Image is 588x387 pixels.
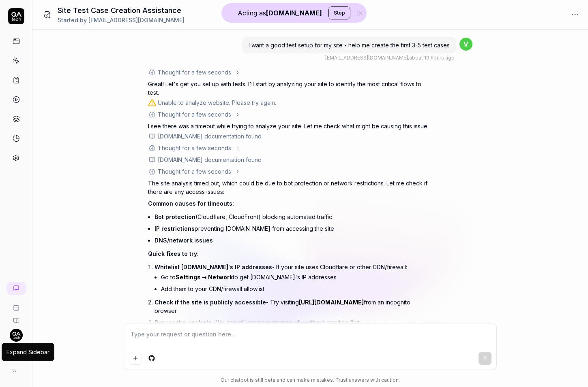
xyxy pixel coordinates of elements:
[158,98,276,107] div: Unable to analyze website. Please try again.
[10,329,23,342] img: 7ccf6c19-61ad-4a6c-8811-018b02a1b829.jpg
[3,311,29,324] a: Documentation
[155,299,266,306] span: Check if the site is publicly accessible
[325,54,455,62] div: , about 19 hours ago
[176,274,233,281] a: Settings → Network
[155,237,213,244] span: DNS/network issues
[155,318,432,327] p: - We can still create tests manually without crawling first
[58,16,185,24] div: Started by
[155,211,432,223] li: (Cloudflare, CloudFront) blocking automated traffic
[148,250,199,257] span: Quick fixes to try:
[155,213,195,220] span: Bot protection
[155,264,272,270] span: Whitelist [DOMAIN_NAME]'s IP addresses
[148,122,432,130] p: I see there was a timeout while trying to analyze your site. Let me check what might be causing t...
[155,298,432,315] p: - Try visiting from an incognito browser
[249,42,450,49] span: I want a good test setup for my site - help me create the first 3-5 test cases
[299,299,364,306] a: [URL][DOMAIN_NAME]
[3,342,29,363] button: R
[325,55,408,61] span: [EMAIL_ADDRESS][DOMAIN_NAME]
[6,282,26,295] a: New conversation
[58,5,185,16] h1: Site Test Case Creation Assistance
[148,200,234,207] span: Common causes for timeouts:
[158,167,231,176] div: Thought for a few seconds
[3,298,29,311] a: Book a call with us
[88,17,185,23] span: [EMAIL_ADDRESS][DOMAIN_NAME]
[129,352,142,365] button: Add attachment
[155,225,195,232] span: IP restrictions
[155,223,432,234] li: preventing [DOMAIN_NAME] from accessing the site
[124,376,497,384] div: Our chatbot is still beta and can make mistakes. Trust answers with caution.
[161,271,432,283] li: Go to to get [DOMAIN_NAME]'s IP addresses
[6,348,49,356] div: Expand Sidebar
[459,38,472,51] span: v
[155,319,212,326] span: Bypass the analysis
[158,155,262,164] div: [DOMAIN_NAME] documentation found
[158,144,231,152] div: Thought for a few seconds
[158,132,262,140] div: [DOMAIN_NAME] documentation found
[158,110,231,119] div: Thought for a few seconds
[155,263,432,271] p: - If your site uses Cloudflare or other CDN/firewall:
[148,80,432,97] p: Great! Let's get you set up with tests. I'll start by analyzing your site to identify the most cr...
[328,6,350,19] button: Stop
[148,179,432,196] p: The site analysis timed out, which could be due to bot protection or network restrictions. Let me...
[158,68,231,77] div: Thought for a few seconds
[161,283,432,295] li: Add them to your CDN/firewall allowlist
